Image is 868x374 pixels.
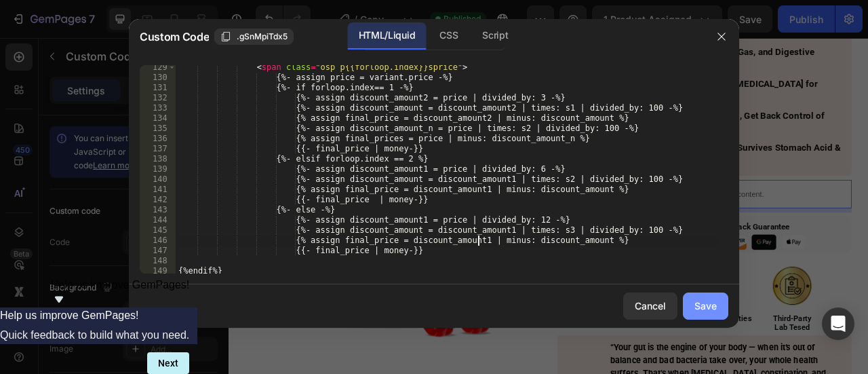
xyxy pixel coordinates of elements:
button: Carousel Next Arrow [369,206,385,223]
div: 140 [140,174,176,185]
div: 129 [140,62,176,73]
div: 143 [140,205,176,215]
span: Third-Party [692,352,741,362]
div: Cancel [635,299,666,313]
div: Open Intercom Messenger [822,307,854,340]
div: 139 [140,164,176,174]
div: 141 [140,185,176,195]
strong: FREE Shipping | 90-Day Money-Back Guarantee [496,234,713,246]
div: 142 [140,195,176,205]
button: Show survey - Help us improve GemPages! [51,279,190,307]
p: Publish the page to see the content. [418,191,792,206]
strong: Get Rid of Stubborn [MEDICAL_DATA], Gas, and Digestive Discomfort [446,10,745,41]
span: Help us improve GemPages! [51,279,190,291]
div: HTML/Liquid [348,22,426,50]
div: 138 [140,154,176,164]
div: 134 [140,113,176,124]
div: 135 [140,124,176,134]
div: 147 [140,246,176,256]
img: gempages_545042197993489537-85364d45-5269-47b0-8dfa-b122497f4b9f.png [688,286,745,344]
div: Script [471,22,519,50]
div: Save [694,299,717,313]
div: 132 [140,93,176,103]
div: 136 [140,134,176,144]
button: .gSnMpiTdx5 [214,29,294,45]
div: 137 [140,144,176,154]
span: FDA-Registered Facilities [554,352,665,362]
div: 148 [140,256,176,266]
div: 146 [140,236,176,246]
button: Save [683,293,728,320]
div: Custom Code [435,162,492,174]
span: Lab Tesed [694,362,739,373]
img: gempages_545042197993489537-df29ae8e-f2b5-4bfb-969e-611663e5837f.png [580,286,638,344]
div: 149 [140,266,176,276]
img: gempages_545042197993489537-484c869d-8d8f-4a68-aa4a-e963f9fd94f7.png [476,250,734,269]
strong: Eliminate Painful [MEDICAL_DATA] & [MEDICAL_DATA] for Peaceful Sleep [446,51,749,81]
div: 130 [140,73,176,83]
div: 144 [140,215,176,225]
strong: Feel Lighter, Energized & Clear-Minded, Get Back Control of Your Body [446,92,757,122]
span: .gSnMpiTdx5 [237,31,288,43]
button: Cancel [623,293,677,320]
strong: Clinically Proven Probiotic Blend that Survives Stomach Acid & Delivers Results [446,132,778,163]
span: Custom Code [140,29,209,45]
div: 145 [140,225,176,236]
img: gempages_545042197993489537-132b57ca-5b3a-478e-aa15-0c51cdf39ea5.png [469,286,527,344]
div: CSS [429,22,469,50]
div: 133 [140,103,176,113]
span: Doctor-Backed [466,352,530,362]
div: 131 [140,83,176,93]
